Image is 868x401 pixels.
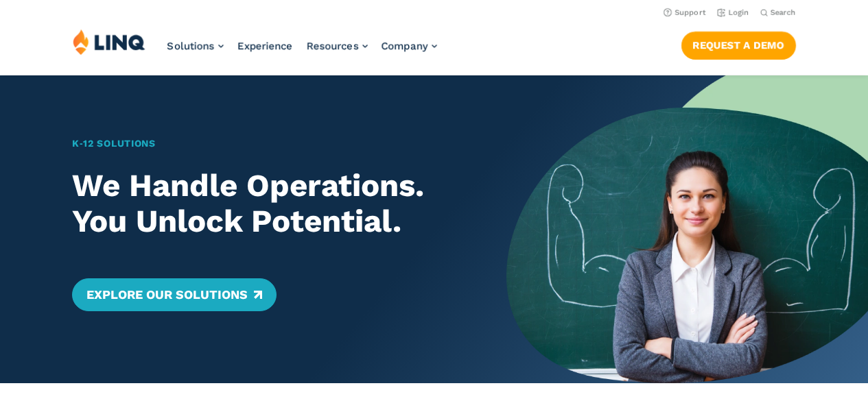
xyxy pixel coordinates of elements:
a: Request a Demo [681,32,796,59]
a: Login [717,8,749,17]
a: Solutions [167,40,224,52]
nav: Primary Navigation [167,29,437,74]
span: Resources [307,40,359,52]
button: Open Search Bar [760,8,796,18]
a: Support [664,8,706,17]
img: LINQ | K‑12 Software [73,29,145,55]
h1: K‑12 Solutions [72,136,471,151]
a: Resources [307,40,368,52]
a: Explore Our Solutions [72,278,276,311]
a: Company [382,40,437,52]
span: Solutions [167,40,215,52]
h2: We Handle Operations. You Unlock Potential. [72,168,471,240]
span: Search [771,8,796,17]
img: Home Banner [506,75,868,383]
span: Company [382,40,428,52]
nav: Button Navigation [681,29,796,59]
a: Experience [237,40,293,52]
